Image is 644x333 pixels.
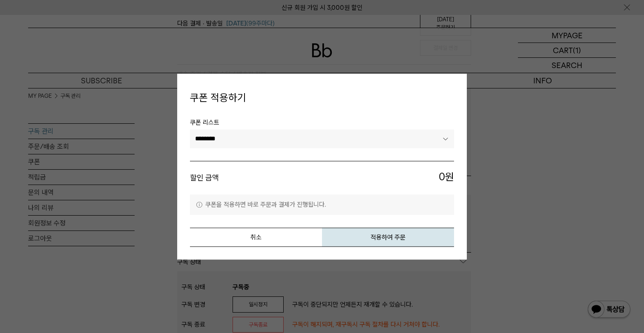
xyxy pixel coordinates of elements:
[190,86,454,109] h4: 쿠폰 적용하기
[322,170,454,186] span: 원
[190,118,454,130] span: 쿠폰 리스트
[439,170,445,185] span: 0
[322,228,454,247] button: 적용하여 주문
[190,228,322,247] button: 취소
[190,194,454,215] p: 쿠폰을 적용하면 바로 주문과 결제가 진행됩니다.
[190,174,219,182] strong: 할인 금액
